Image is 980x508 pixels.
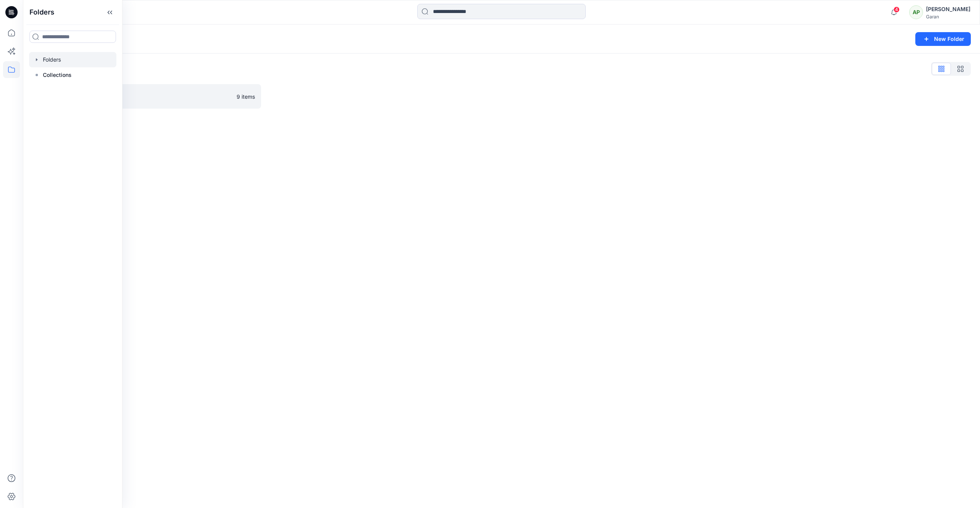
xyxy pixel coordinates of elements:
[909,5,923,19] div: AP
[926,14,970,20] div: Garan
[893,7,900,13] span: 4
[915,32,971,46] button: New Folder
[32,84,261,109] a: 3D TRAINING9 items
[43,70,72,80] p: Collections
[237,93,255,101] p: 9 items
[926,5,970,14] div: [PERSON_NAME]
[49,91,232,102] p: 3D TRAINING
